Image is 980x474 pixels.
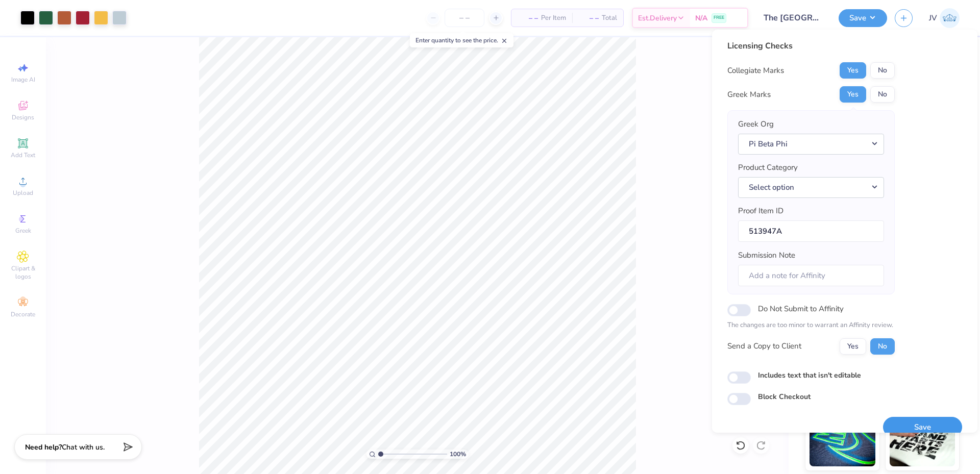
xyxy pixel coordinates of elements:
label: Includes text that isn't editable [758,370,861,381]
span: Designs [12,113,34,121]
button: Yes [840,62,866,79]
span: Image AI [11,76,35,84]
label: Do Not Submit to Affinity [758,302,844,315]
div: Send a Copy to Client [727,340,801,352]
label: Greek Org [738,118,774,130]
strong: Need help? [25,442,62,452]
p: The changes are too minor to warrant an Affinity review. [727,320,895,331]
button: Save [883,417,962,438]
img: Jo Vincent [940,8,960,28]
a: JV [929,8,960,28]
button: Save [839,9,887,27]
label: Product Category [738,162,798,173]
button: Yes [840,338,866,355]
button: Yes [840,86,866,103]
input: Untitled Design [756,8,831,28]
span: – – [518,13,538,23]
label: Submission Note [738,250,795,261]
span: Per Item [541,13,566,23]
button: No [870,86,895,103]
div: Licensing Checks [727,40,895,52]
span: N/A [695,13,707,23]
div: Collegiate Marks [727,65,784,77]
input: – – [445,9,484,27]
div: Greek Marks [727,89,771,101]
span: Chat with us. [62,442,105,452]
span: Greek [15,227,31,235]
span: Upload [13,189,33,197]
span: 100 % [450,450,466,459]
img: Glow in the Dark Ink [810,415,875,466]
span: – – [578,13,599,23]
div: Enter quantity to see the price. [410,33,513,47]
img: Water based Ink [890,415,955,466]
span: Decorate [11,310,35,318]
button: No [870,62,895,79]
span: Add Text [11,151,35,159]
label: Block Checkout [758,391,811,402]
button: Select option [738,177,884,198]
button: Pi Beta Phi [738,134,884,155]
button: No [870,338,895,355]
span: Clipart & logos [5,264,41,281]
input: Add a note for Affinity [738,265,884,287]
span: FREE [714,14,724,21]
span: Total [602,13,617,23]
label: Proof Item ID [738,205,783,217]
span: Est. Delivery [638,13,677,23]
span: JV [929,12,937,24]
